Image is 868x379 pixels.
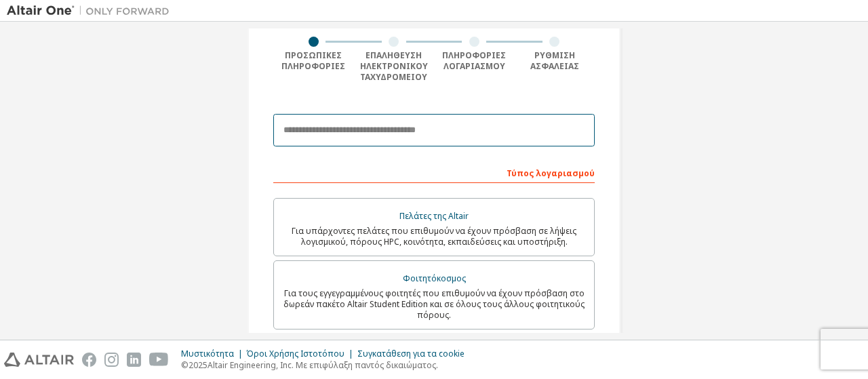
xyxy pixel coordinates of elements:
[281,49,345,72] font: Προσωπικές πληροφορίες
[360,49,428,83] font: Επαλήθευση ηλεκτρονικού ταχυδρομείου
[7,4,176,18] img: Αλτάιρ Ένα
[4,353,74,367] img: altair_logo.svg
[399,210,469,222] font: Πελάτες της Altair
[181,348,234,359] font: Μυστικότητα
[127,353,141,367] img: linkedin.svg
[507,167,595,179] font: Τύπος λογαριασμού
[442,49,506,72] font: Πληροφορίες Λογαριασμού
[104,353,119,367] img: instagram.svg
[208,359,438,371] font: Altair Engineering, Inc. Με επιφύλαξη παντός δικαιώματος.
[292,225,576,247] font: Για υπάρχοντες πελάτες που επιθυμούν να έχουν πρόσβαση σε λήψεις λογισμικού, πόρους HPC, κοινότητ...
[189,359,208,371] font: 2025
[357,348,465,359] font: Συγκατάθεση για τα cookie
[403,273,466,284] font: Φοιτητόκοσμος
[247,348,344,359] font: Όροι Χρήσης Ιστοτόπου
[181,359,189,371] font: ©
[149,353,169,367] img: youtube.svg
[530,49,579,72] font: Ρύθμιση ασφαλείας
[82,353,96,367] img: facebook.svg
[283,287,585,321] font: Για τους εγγεγραμμένους φοιτητές που επιθυμούν να έχουν πρόσβαση στο δωρεάν πακέτο Altair Student...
